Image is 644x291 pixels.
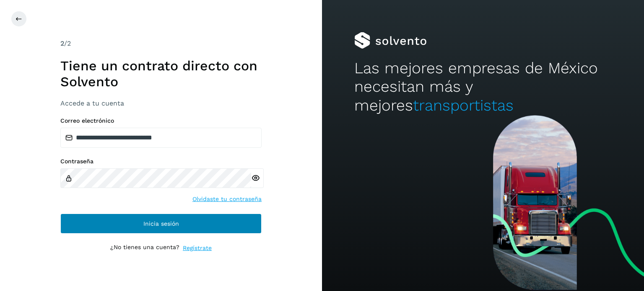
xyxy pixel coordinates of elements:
h1: Tiene un contrato directo con Solvento [60,58,262,90]
a: Olvidaste tu contraseña [192,195,262,203]
span: transportistas [413,96,514,114]
label: Contraseña [60,158,262,165]
div: /2 [60,39,262,49]
span: Inicia sesión [143,221,179,227]
span: 2 [60,39,64,47]
label: Correo electrónico [60,117,262,124]
h2: Las mejores empresas de México necesitan más y mejores [354,59,612,115]
button: Inicia sesión [60,214,262,234]
h3: Accede a tu cuenta [60,99,262,107]
a: Regístrate [183,244,212,252]
p: ¿No tienes una cuenta? [110,244,179,252]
